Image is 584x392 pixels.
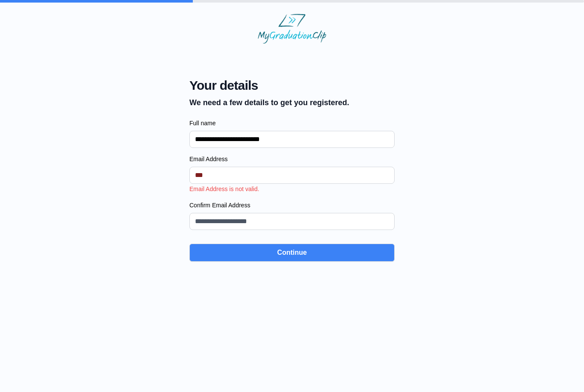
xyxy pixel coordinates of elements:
span: Your details [189,78,349,93]
label: Confirm Email Address [189,201,395,209]
button: Continue [189,244,395,262]
span: Email Address is not valid. [189,186,259,192]
label: Full name [189,119,395,127]
p: We need a few details to get you registered. [189,97,349,109]
label: Email Address [189,155,395,163]
img: MyGraduationClip [258,14,326,44]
